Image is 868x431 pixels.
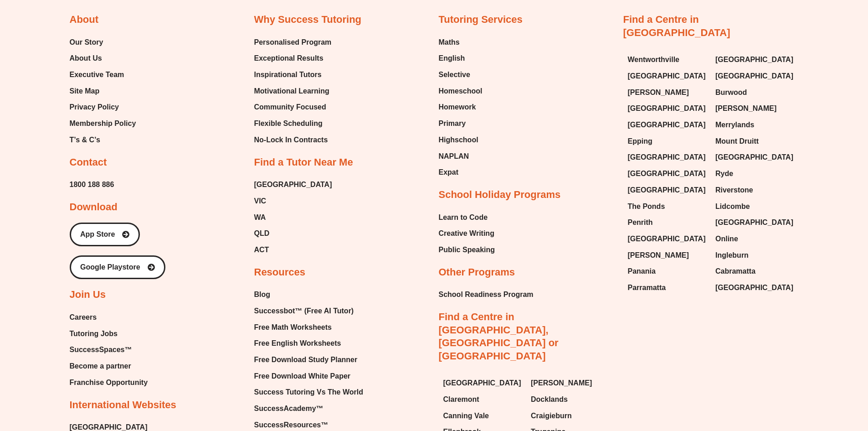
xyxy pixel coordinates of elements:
[628,167,706,181] span: [GEOGRAPHIC_DATA]
[70,223,140,246] a: App Store
[628,69,706,83] span: [GEOGRAPHIC_DATA]
[70,376,148,389] a: Franchise Opportunity
[70,255,165,279] a: Google Playstore
[439,243,495,257] a: Public Speaking
[628,135,707,148] a: Epping
[254,178,332,192] a: [GEOGRAPHIC_DATA]
[70,178,114,192] a: 1800 188 886
[439,52,483,65] a: English
[628,183,706,197] span: [GEOGRAPHIC_DATA]
[628,216,707,229] a: Penrith
[439,133,478,147] span: Highschool
[628,151,706,164] span: [GEOGRAPHIC_DATA]
[254,402,363,415] a: SuccessAcademy™
[439,117,483,130] a: Primary
[70,288,106,301] h2: Join Us
[628,118,706,132] span: [GEOGRAPHIC_DATA]
[254,266,306,279] h2: Resources
[70,359,131,373] span: Become a partner
[254,385,363,399] a: Success Tutoring Vs The World
[254,369,363,383] a: Free Download White Paper
[254,84,329,98] span: Motivational Learning
[628,249,689,262] span: [PERSON_NAME]
[439,133,483,147] a: Highschool
[254,194,332,208] a: VIC
[628,249,707,262] a: [PERSON_NAME]
[715,249,749,262] span: Ingleburn
[716,328,868,431] iframe: Chat Widget
[715,281,793,295] span: [GEOGRAPHIC_DATA]
[715,200,794,213] a: Lidcombe
[439,36,460,49] span: Maths
[439,166,459,179] span: Expat
[254,337,363,350] a: Free English Worksheets
[70,117,136,130] a: Membership Policy
[439,227,495,240] a: Creative Writing
[254,100,326,114] span: Community Focused
[628,53,707,67] a: Wentworthville
[70,311,148,324] a: Careers
[70,84,100,98] span: Site Map
[254,304,354,318] span: Successbot™ (Free AI Tutor)
[254,84,332,98] a: Motivational Learning
[715,69,793,83] span: [GEOGRAPHIC_DATA]
[715,53,793,67] span: [GEOGRAPHIC_DATA]
[70,68,124,82] span: Executive Team
[443,376,522,390] a: [GEOGRAPHIC_DATA]
[254,211,332,224] a: WA
[439,100,483,114] a: Homework
[439,117,466,130] span: Primary
[628,118,707,132] a: [GEOGRAPHIC_DATA]
[628,53,680,67] span: Wentworthville
[715,200,750,213] span: Lidcombe
[531,409,610,423] a: Craigieburn
[254,156,353,169] h2: Find a Tutor Near Me
[628,265,656,278] span: Panania
[254,117,332,130] a: Flexible Scheduling
[715,183,794,197] a: Riverstone
[254,68,322,82] span: Inspirational Tutors
[439,150,469,163] span: NAPLAN
[715,118,794,132] a: Merrylands
[70,327,118,341] span: Tutoring Jobs
[715,102,794,115] a: [PERSON_NAME]
[254,52,324,65] span: Exceptional Results
[70,36,136,49] a: Our Story
[254,227,270,240] span: QLD
[628,232,707,246] a: [GEOGRAPHIC_DATA]
[254,117,323,130] span: Flexible Scheduling
[254,321,363,334] a: Free Math Worksheets
[439,288,534,301] a: School Readiness Program
[70,359,148,373] a: Become a partner
[254,194,267,208] span: VIC
[254,369,351,383] span: Free Download White Paper
[70,343,148,357] a: SuccessSpaces™
[254,353,358,367] span: Free Download Study Planner
[70,100,136,114] a: Privacy Policy
[439,188,561,202] h2: School Holiday Programs
[254,402,324,415] span: SuccessAcademy™
[715,102,776,115] span: [PERSON_NAME]
[715,135,759,148] span: Mount Druitt
[628,281,666,295] span: Parramatta
[715,86,794,99] a: Burwood
[531,376,592,390] span: [PERSON_NAME]
[70,133,100,147] span: T’s & C’s
[70,201,118,214] h2: Download
[70,52,136,65] a: About Us
[715,69,794,83] a: [GEOGRAPHIC_DATA]
[715,249,794,262] a: Ingleburn
[439,68,470,82] span: Selective
[531,393,610,406] a: Docklands
[254,227,332,240] a: QLD
[254,304,363,318] a: Successbot™ (Free AI Tutor)
[439,84,483,98] a: Homeschool
[439,166,483,179] a: Expat
[254,243,332,257] a: ACT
